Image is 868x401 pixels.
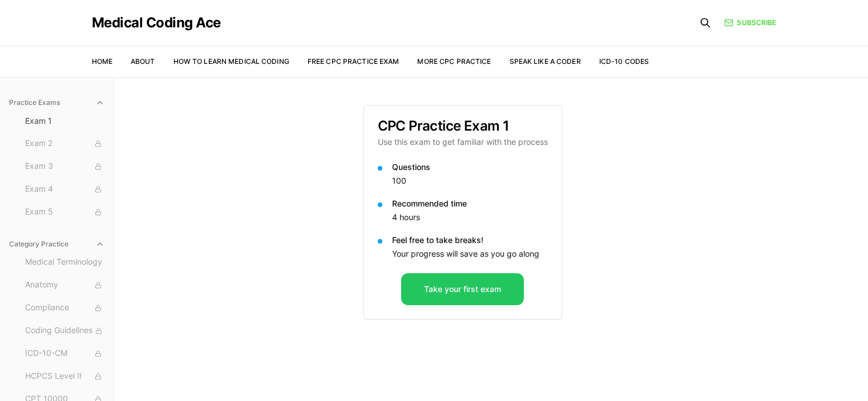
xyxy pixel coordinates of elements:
[308,57,399,66] a: Free CPC Practice Exam
[392,248,548,260] p: Your progress will save as you go along
[392,198,548,209] p: Recommended time
[5,235,109,253] button: Category Practice
[25,256,104,269] span: Medical Terminology
[510,57,581,66] a: Speak Like a Coder
[21,276,109,294] button: Anatomy
[25,115,104,127] span: Exam 1
[392,161,548,173] p: Questions
[401,273,524,305] button: Take your first exam
[92,57,112,66] a: Home
[25,137,104,150] span: Exam 2
[25,370,104,383] span: HCPCS Level II
[21,157,109,176] button: Exam 3
[21,299,109,317] button: Compliance
[21,253,109,272] button: Medical Terminology
[25,325,104,337] span: Coding Guidelines
[392,212,548,223] p: 4 hours
[378,136,548,148] p: Use this exam to get familiar with the process
[25,160,104,173] span: Exam 3
[25,206,104,218] span: Exam 5
[25,183,104,196] span: Exam 4
[724,18,776,28] a: Subscribe
[599,57,649,66] a: ICD-10 Codes
[25,302,104,314] span: Compliance
[378,119,548,133] h3: CPC Practice Exam 1
[392,175,548,187] p: 100
[21,112,109,130] button: Exam 1
[25,347,104,360] span: ICD-10-CM
[131,57,155,66] a: About
[21,180,109,199] button: Exam 4
[392,234,548,246] p: Feel free to take breaks!
[21,203,109,221] button: Exam 5
[173,57,289,66] a: How to Learn Medical Coding
[21,367,109,386] button: HCPCS Level II
[5,94,109,112] button: Practice Exams
[21,345,109,363] button: ICD-10-CM
[21,135,109,153] button: Exam 2
[417,57,491,66] a: More CPC Practice
[92,16,221,30] a: Medical Coding Ace
[21,322,109,340] button: Coding Guidelines
[25,279,104,291] span: Anatomy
